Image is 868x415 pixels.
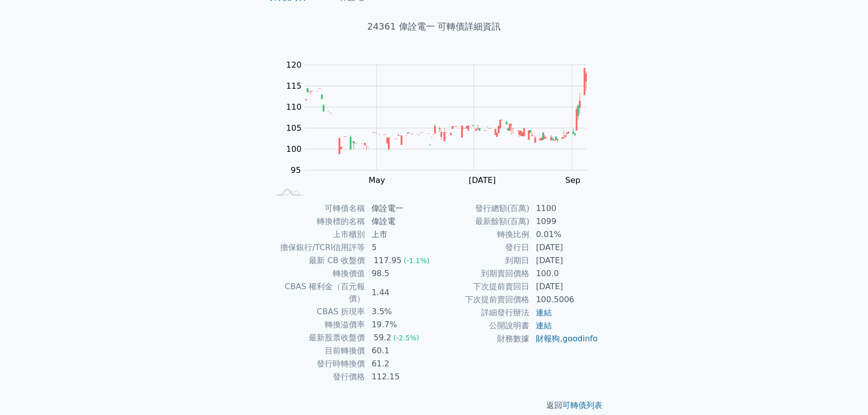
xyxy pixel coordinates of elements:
tspan: Sep [565,175,580,185]
a: goodinfo [562,334,597,343]
td: 發行總額(百萬) [434,202,530,215]
a: 可轉債列表 [562,400,602,410]
td: 上市櫃別 [270,228,365,241]
td: 60.1 [365,344,434,357]
td: 轉換價值 [270,267,365,280]
td: [DATE] [530,280,598,293]
a: 連結 [536,308,552,317]
span: (-1.1%) [403,257,429,265]
td: 0.01% [530,228,598,241]
td: 最新 CB 收盤價 [270,254,365,267]
td: 最新餘額(百萬) [434,215,530,228]
td: 可轉債名稱 [270,202,365,215]
td: [DATE] [530,241,598,254]
td: 偉詮電一 [365,202,434,215]
td: 到期賣回價格 [434,267,530,280]
td: 19.7% [365,318,434,331]
td: 100.0 [530,267,598,280]
td: 98.5 [365,267,434,280]
h1: 24361 偉詮電一 可轉債詳細資訊 [258,20,610,34]
td: 最新股票收盤價 [270,331,365,344]
tspan: 120 [286,60,302,70]
tspan: 115 [286,81,302,91]
span: (-2.5%) [393,334,419,342]
td: 轉換溢價率 [270,318,365,331]
p: 返回 [258,399,610,411]
td: 發行價格 [270,370,365,383]
tspan: [DATE] [469,175,496,185]
g: Chart [281,60,602,205]
td: 發行時轉換價 [270,357,365,370]
td: 擔保銀行/TCRI信用評等 [270,241,365,254]
td: 下次提前賣回價格 [434,293,530,306]
td: 下次提前賣回日 [434,280,530,293]
td: 上市 [365,228,434,241]
td: 5 [365,241,434,254]
td: 轉換比例 [434,228,530,241]
div: 117.95 [371,255,403,267]
tspan: 100 [286,144,302,154]
td: 發行日 [434,241,530,254]
td: 1.44 [365,280,434,305]
td: 偉詮電 [365,215,434,228]
td: 財務數據 [434,332,530,345]
td: 轉換標的名稱 [270,215,365,228]
td: CBAS 折現率 [270,305,365,318]
td: [DATE] [530,254,598,267]
tspan: 95 [291,165,301,175]
td: 1100 [530,202,598,215]
tspan: May [368,175,385,185]
td: 詳細發行辦法 [434,306,530,319]
a: 連結 [536,321,552,330]
td: 到期日 [434,254,530,267]
td: 100.5006 [530,293,598,306]
td: 目前轉換價 [270,344,365,357]
td: 112.15 [365,370,434,383]
td: 3.5% [365,305,434,318]
td: CBAS 權利金（百元報價） [270,280,365,305]
td: , [530,332,598,345]
div: 59.2 [371,332,393,344]
td: 公開說明書 [434,319,530,332]
td: 61.2 [365,357,434,370]
tspan: 105 [286,123,302,133]
a: 財報狗 [536,334,560,343]
tspan: 110 [286,102,302,112]
td: 1099 [530,215,598,228]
